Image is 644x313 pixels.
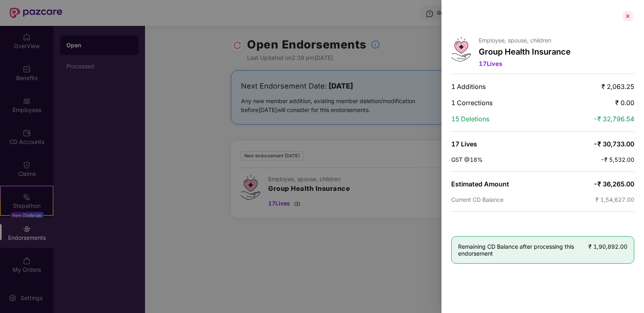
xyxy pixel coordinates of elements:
[479,60,502,68] span: 17 Lives
[451,82,486,91] span: 1 Additions
[593,115,634,123] span: -₹ 32,796.54
[615,99,634,107] span: ₹ 0.00
[451,196,503,203] span: Current CD Balance
[595,196,634,203] span: ₹ 1,54,627.00
[451,180,509,188] span: Estimated Amount
[451,99,493,107] span: 1 Corrections
[601,156,634,163] span: -₹ 5,532.00
[601,82,634,91] span: ₹ 2,063.25
[458,243,589,257] span: Remaining CD Balance after processing this endorsement
[479,47,571,57] p: Group Health Insurance
[451,156,483,163] span: GST @18%
[589,243,627,250] span: ₹ 1,90,892.00
[451,37,471,61] img: svg+xml;base64,PHN2ZyB4bWxucz0iaHR0cDovL3d3dy53My5vcmcvMjAwMC9zdmciIHdpZHRoPSI0Ny43MTQiIGhlaWdodD...
[593,180,634,188] span: -₹ 36,265.00
[593,140,634,148] span: -₹ 30,733.00
[451,140,477,148] span: 17 Lives
[451,115,489,123] span: 15 Deletions
[479,37,571,44] p: Employee, spouse, children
